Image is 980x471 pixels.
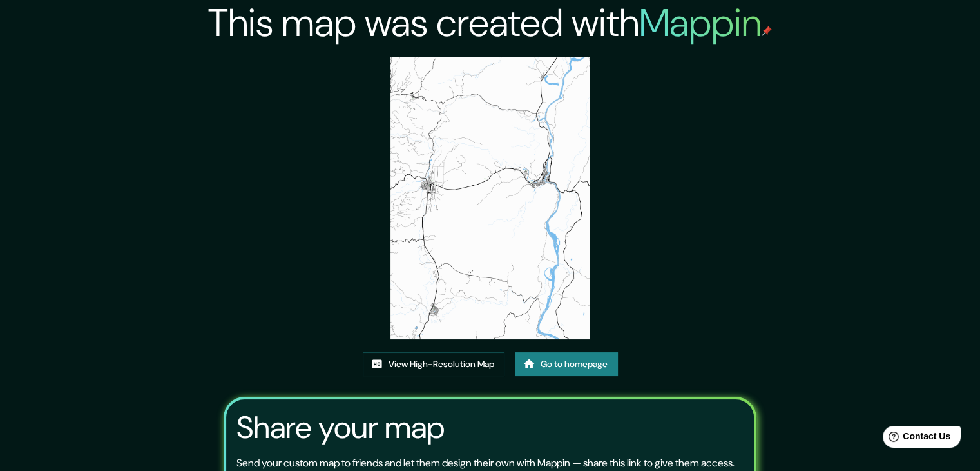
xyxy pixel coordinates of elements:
p: Send your custom map to friends and let them design their own with Mappin — share this link to gi... [236,456,735,471]
img: created-map [390,57,590,339]
img: mappin-pin [762,26,772,36]
iframe: Help widget launcher [865,421,966,457]
h3: Share your map [236,410,445,446]
a: Go to homepage [515,352,618,376]
a: View High-Resolution Map [363,352,504,376]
